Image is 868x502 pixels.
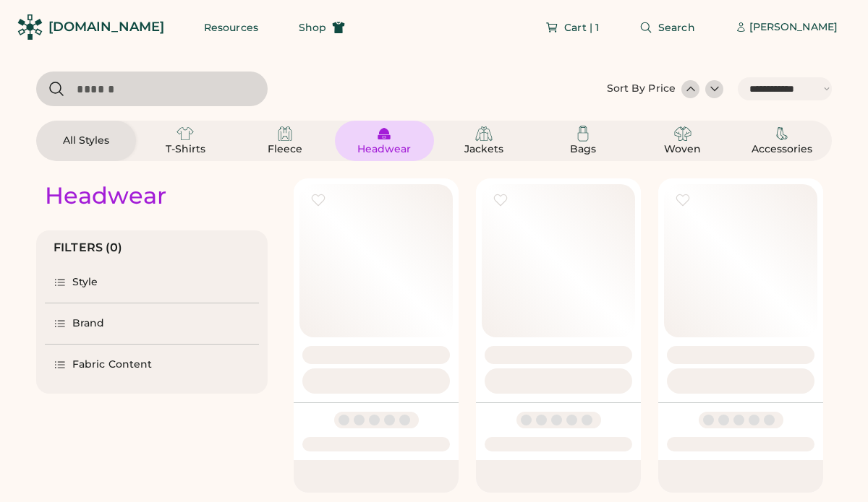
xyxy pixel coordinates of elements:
div: T-Shirts [153,142,218,157]
span: Cart | 1 [564,22,599,33]
div: Accessories [749,142,814,157]
div: FILTERS (0) [54,239,123,256]
div: Fabric Content [72,358,152,372]
span: Search [658,22,695,33]
div: [PERSON_NAME] [749,20,838,35]
img: Accessories Icon [773,125,791,142]
button: Cart | 1 [528,13,616,42]
div: [DOMAIN_NAME] [48,18,164,36]
div: Fleece [252,142,318,157]
button: Shop [281,13,362,42]
span: Shop [299,22,326,33]
div: Headwear [45,181,166,210]
button: Search [622,13,712,42]
img: Rendered Logo - Screens [17,14,43,40]
div: Bags [550,142,616,157]
div: Sort By Price [607,82,676,96]
img: Jackets Icon [475,125,493,142]
button: Resources [187,13,276,42]
img: Headwear Icon [375,125,393,142]
div: Headwear [352,142,417,157]
div: All Styles [54,134,119,148]
div: Jackets [451,142,516,157]
img: Bags Icon [574,125,592,142]
img: Fleece Icon [276,125,294,142]
div: Style [72,275,98,290]
div: Woven [650,142,715,157]
img: T-Shirts Icon [176,125,194,142]
img: Woven Icon [674,125,692,142]
div: Brand [72,316,105,331]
